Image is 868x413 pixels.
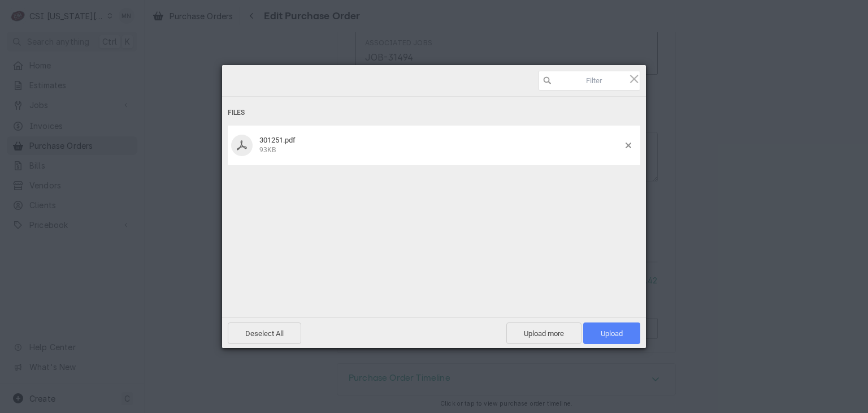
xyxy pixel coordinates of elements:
span: Upload [601,329,623,338]
span: Upload more [506,322,581,344]
input: Filter [539,71,640,91]
span: 301251.pdf [259,136,296,144]
span: 93KB [259,146,276,154]
span: Upload [583,322,640,344]
span: Deselect All [228,322,301,344]
div: 301251.pdf [256,136,626,154]
div: Files [228,102,640,123]
span: Click here or hit ESC to close picker [628,72,640,85]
